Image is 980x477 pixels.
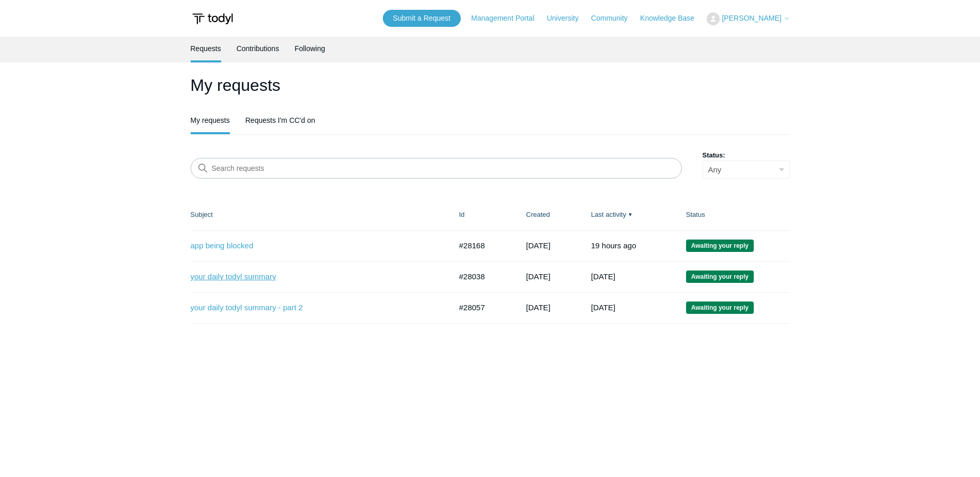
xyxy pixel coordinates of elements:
[449,261,516,292] td: #28038
[591,272,615,281] time: 09/16/2025, 11:02
[237,37,279,60] a: Contributions
[526,272,550,281] time: 09/10/2025, 13:45
[191,158,682,179] input: Search requests
[449,199,516,230] th: Id
[449,292,516,323] td: #28057
[628,211,633,218] span: ▼
[591,241,636,250] time: 09/17/2025, 12:55
[686,240,754,252] span: We are waiting for you to respond
[686,301,754,314] span: We are waiting for you to respond
[722,14,781,22] span: [PERSON_NAME]
[591,211,626,218] a: Last activity▼
[526,241,550,250] time: 09/16/2025, 16:46
[471,13,545,24] a: Management Portal
[676,199,790,230] th: Status
[191,240,436,252] a: app being blocked
[686,271,754,283] span: We are waiting for you to respond
[191,302,436,314] a: your daily todyl summary - part 2
[707,12,789,25] button: [PERSON_NAME]
[383,10,461,27] a: Submit a Request
[294,37,325,60] a: Following
[591,303,615,312] time: 09/15/2025, 09:02
[191,9,235,28] img: Todyl Support Center Help Center home page
[191,108,230,132] a: My requests
[191,199,449,230] th: Subject
[191,37,221,60] a: Requests
[547,13,588,24] a: University
[640,13,705,24] a: Knowledge Base
[526,211,550,218] a: Created
[245,108,315,132] a: Requests I'm CC'd on
[191,73,790,98] h1: My requests
[526,303,550,312] time: 09/11/2025, 08:38
[191,271,436,283] a: your daily todyl summary
[449,230,516,261] td: #28168
[591,13,638,24] a: Community
[703,150,790,161] label: Status:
